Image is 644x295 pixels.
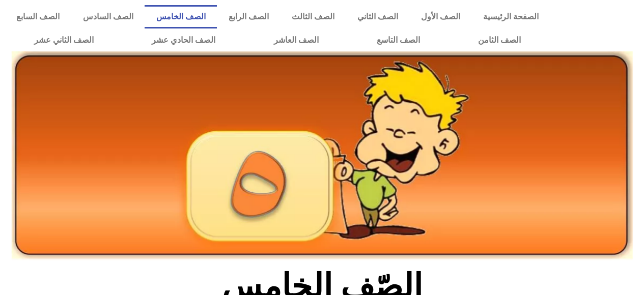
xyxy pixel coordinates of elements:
[71,5,145,28] a: الصف السادس
[471,5,550,28] a: الصفحة الرئيسية
[280,5,346,28] a: الصف الثالث
[217,5,280,28] a: الصف الرابع
[449,28,550,52] a: الصف الثامن
[145,5,217,28] a: الصف الخامس
[5,5,71,28] a: الصف السابع
[409,5,471,28] a: الصف الأول
[346,5,409,28] a: الصف الثاني
[245,28,348,52] a: الصف العاشر
[123,28,244,52] a: الصف الحادي عشر
[5,28,123,52] a: الصف الثاني عشر
[348,28,449,52] a: الصف التاسع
